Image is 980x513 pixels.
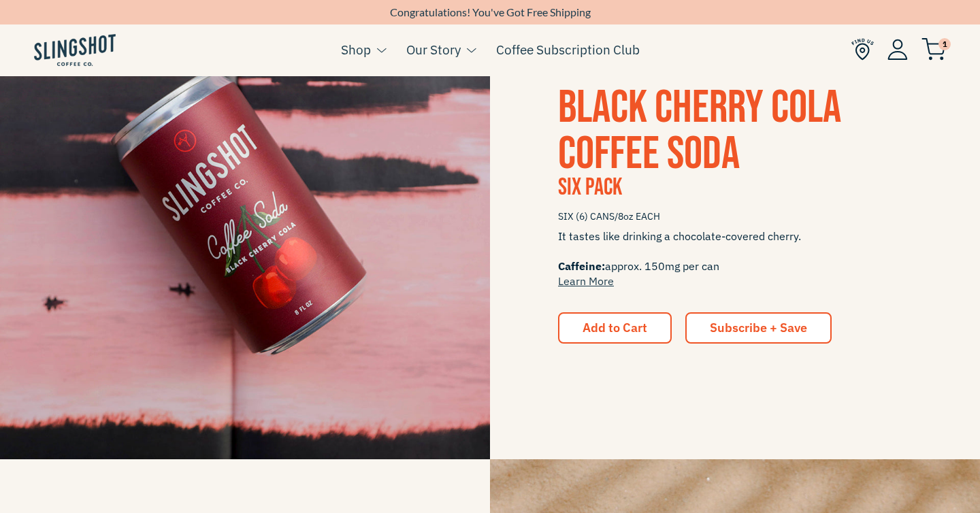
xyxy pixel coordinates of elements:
[558,80,841,182] span: Black Cherry Cola Coffee Soda
[558,259,605,273] span: Caffeine:
[341,39,371,60] a: Shop
[406,39,461,60] a: Our Story
[558,229,912,288] span: It tastes like drinking a chocolate-covered cherry. approx. 150mg per can
[558,80,841,182] a: Black Cherry ColaCoffee Soda
[887,39,908,60] img: Account
[938,38,951,50] span: 1
[558,312,672,344] button: Add to Cart
[851,38,874,61] img: Find Us
[558,274,614,288] a: Learn More
[496,39,640,60] a: Coffee Subscription Club
[710,320,807,335] span: Subscribe + Save
[583,320,647,335] span: Add to Cart
[921,38,946,61] img: cart
[685,312,832,344] a: Subscribe + Save
[558,173,622,202] span: Six Pack
[558,205,912,229] span: SIX (6) CANS/8oz EACH
[921,42,946,58] a: 1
